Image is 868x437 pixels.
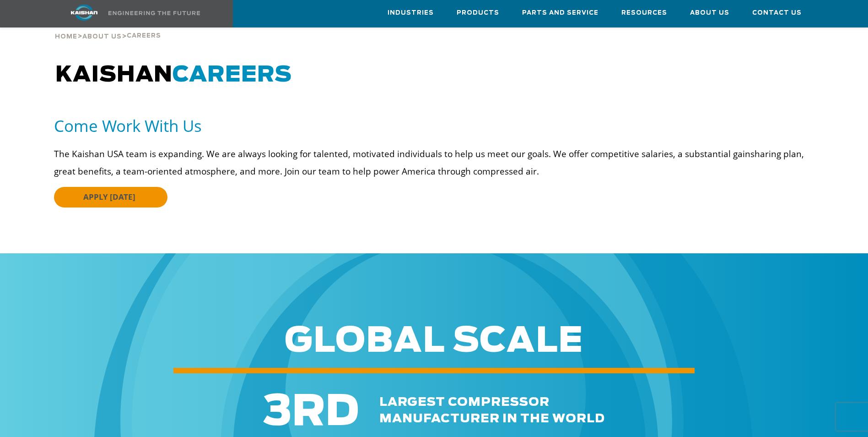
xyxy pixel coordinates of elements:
[54,145,823,180] p: The Kaishan USA team is expanding. We are always looking for talented, motivated individuals to h...
[457,8,499,18] span: Products
[621,8,667,18] span: Resources
[127,33,161,39] span: Careers
[522,8,598,18] span: Parts and Service
[82,34,122,40] span: About Us
[54,187,167,208] a: APPLY [DATE]
[50,5,119,21] img: kaishan logo
[522,0,598,25] a: Parts and Service
[388,0,434,25] a: Industries
[379,396,605,425] span: largest compressor manufacturer in the world
[55,32,77,40] a: Home
[54,115,823,136] h5: Come Work With Us
[388,8,434,18] span: Industries
[292,391,359,433] span: RD
[752,0,802,25] a: Contact Us
[264,391,292,433] span: 3
[82,32,122,40] a: About Us
[457,0,499,25] a: Products
[621,0,667,25] a: Resources
[690,0,729,25] a: About Us
[752,8,802,18] span: Contact Us
[55,34,77,40] span: Home
[108,11,200,15] img: Engineering the future
[690,8,729,18] span: About Us
[173,64,292,86] span: CAREERS
[83,191,135,202] span: APPLY [DATE]
[55,64,292,86] span: KAISHAN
